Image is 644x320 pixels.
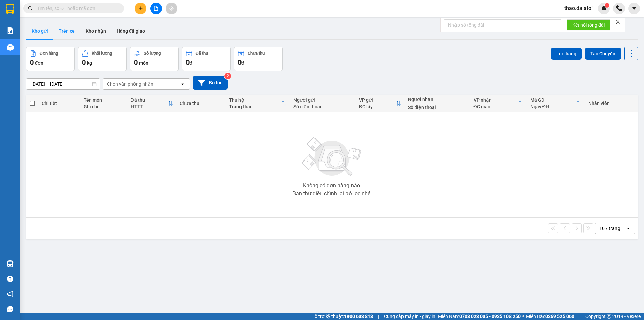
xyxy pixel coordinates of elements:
div: Khối lượng [92,51,112,56]
span: 0 [238,58,241,66]
div: Số điện thoại [408,105,467,110]
button: aim [166,3,177,14]
input: Tìm tên, số ĐT hoặc mã đơn [37,5,116,12]
span: kg [87,60,92,66]
div: Đơn hàng [40,51,58,56]
div: Trạng thái [229,104,281,109]
svg: open [626,226,631,231]
sup: 1 [605,3,609,8]
div: Người gửi [293,97,352,103]
button: Kho nhận [80,23,111,39]
th: Toggle SortBy [226,95,290,112]
span: Cung cấp máy in - giấy in: [384,313,436,320]
div: Nhân viên [588,101,635,106]
span: món [139,60,148,66]
div: Chưa thu [180,101,222,106]
button: Khối lượng0kg [78,47,127,71]
svg: open [180,81,185,87]
span: question-circle [7,276,13,282]
button: Trên xe [53,23,80,39]
div: Mã GD [530,97,576,103]
span: Kết nối tổng đài [572,21,605,29]
div: Thu hộ [229,97,281,103]
span: đ [241,60,244,66]
button: Kết nối tổng đài [567,19,610,30]
span: ⚪️ [522,315,524,318]
span: đơn [35,60,43,66]
span: | [579,313,580,320]
button: caret-down [628,3,640,14]
th: Toggle SortBy [527,95,585,112]
span: Hỗ trợ kỹ thuật: [311,313,373,320]
span: 0 [186,58,190,66]
span: message [7,306,13,312]
div: ĐC lấy [359,104,396,109]
th: Toggle SortBy [356,95,405,112]
div: Đã thu [131,97,168,103]
strong: 0369 525 060 [545,314,574,319]
div: Ghi chú [84,104,124,109]
input: Nhập số tổng đài [444,19,561,30]
button: Đã thu0đ [182,47,231,71]
span: đ [190,60,192,66]
div: 10 / trang [599,225,620,232]
span: file-add [154,6,158,11]
button: Tạo Chuyến [585,48,621,60]
input: Select a date range. [26,79,100,89]
img: warehouse-icon [7,260,14,267]
button: plus [135,3,146,14]
span: Miền Bắc [526,313,574,320]
th: Toggle SortBy [470,95,527,112]
span: thao.dalatoi [559,4,598,12]
span: caret-down [631,5,637,11]
span: copyright [607,314,611,319]
div: Chọn văn phòng nhận [107,81,153,87]
img: warehouse-icon [7,44,14,51]
div: Chi tiết [42,101,76,106]
button: Lên hàng [551,48,582,60]
button: file-add [150,3,162,14]
img: svg+xml;base64,PHN2ZyBjbGFzcz0ibGlzdC1wbHVnX19zdmciIHhtbG5zPSJodHRwOi8vd3d3LnczLm9yZy8yMDAwL3N2Zy... [299,133,366,180]
span: 1 [606,3,608,8]
div: Chưa thu [248,51,265,56]
div: Đã thu [196,51,208,56]
div: Số lượng [144,51,161,56]
span: 0 [134,58,138,66]
img: phone-icon [616,5,622,11]
div: Không có đơn hàng nào. [303,183,361,188]
span: 0 [30,58,34,66]
th: Toggle SortBy [127,95,177,112]
strong: 1900 633 818 [344,314,373,319]
span: aim [169,6,174,11]
div: ĐC giao [474,104,518,109]
span: close [615,19,620,24]
strong: 0708 023 035 - 0935 103 250 [459,314,521,319]
span: plus [138,6,143,11]
div: VP nhận [474,97,518,103]
span: search [28,6,33,11]
button: Chưa thu0đ [234,47,283,71]
img: solution-icon [7,27,14,34]
div: Người nhận [408,97,467,102]
span: 0 [82,58,86,66]
div: Bạn thử điều chỉnh lại bộ lọc nhé! [292,191,372,196]
div: Tên món [84,97,124,103]
img: icon-new-feature [601,5,607,11]
span: Miền Nam [438,313,521,320]
div: Số điện thoại [293,104,352,109]
button: Kho gửi [26,23,53,39]
div: HTTT [131,104,168,109]
button: Hàng đã giao [111,23,150,39]
button: Đơn hàng0đơn [26,47,75,71]
img: logo-vxr [6,4,14,14]
span: notification [7,291,13,297]
sup: 2 [224,73,231,79]
button: Số lượng0món [130,47,179,71]
button: Bộ lọc [193,76,228,90]
div: VP gửi [359,97,396,103]
span: | [378,313,379,320]
div: Ngày ĐH [530,104,576,109]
